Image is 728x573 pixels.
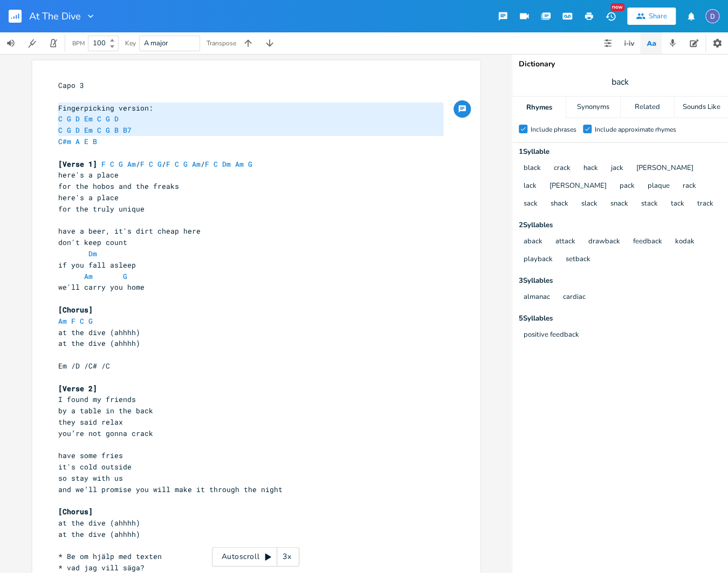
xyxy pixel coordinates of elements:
[512,97,566,118] div: Rhymes
[214,159,218,169] span: C
[600,6,621,26] button: New
[58,137,71,146] span: C#m
[80,316,84,326] span: C
[106,125,110,135] span: G
[583,164,598,173] button: hack
[157,159,162,169] span: G
[58,159,97,169] span: [Verse 1]
[58,563,145,572] span: * vad jag vill säga?
[675,237,695,247] button: kodak
[633,237,662,247] button: feedback
[58,305,93,315] span: [Chorus]
[58,181,179,191] span: for the hobos and the freaks
[524,237,542,247] button: aback
[58,125,63,135] span: C
[84,137,88,146] span: E
[58,384,97,393] span: [Verse 2]
[58,361,110,371] span: Em /D /C# /C
[88,316,93,326] span: G
[524,200,538,209] button: sack
[519,222,722,229] div: 2 Syllable s
[58,406,153,415] span: by a table in the back
[183,159,188,169] span: G
[166,159,170,169] span: F
[621,97,674,118] div: Related
[524,182,537,191] button: lack
[58,529,140,539] span: at the dive (ahhhh)
[75,125,80,135] span: D
[207,40,236,46] div: Transpose
[705,9,719,23] img: Daniel Eriksson
[581,200,597,209] button: slack
[84,271,93,281] span: Am
[235,159,244,169] span: Am
[114,125,119,135] span: B
[97,114,101,124] span: C
[675,97,728,118] div: Sounds Like
[671,200,684,209] button: tack
[550,182,607,191] button: [PERSON_NAME]
[58,260,136,270] span: if you fall asleep
[58,394,136,404] span: I found my friends
[58,237,127,247] span: don't keep count
[641,200,658,209] button: stack
[611,164,623,173] button: jack
[566,255,590,264] button: setback
[612,76,629,88] span: back
[205,159,209,169] span: F
[97,125,101,135] span: C
[524,164,541,173] button: black
[58,462,132,472] span: it's cold outside
[519,315,722,322] div: 5 Syllable s
[58,417,123,427] span: they said relax
[620,182,635,191] button: pack
[697,200,713,209] button: track
[58,518,140,528] span: at the dive (ahhhh)
[58,282,145,292] span: we'll carry you home
[58,159,252,169] span: / / /
[524,331,579,340] button: positive feedback
[58,328,140,337] span: at the dive (ahhhh)
[519,60,722,68] div: Dictionary
[531,126,576,133] div: Include phrases
[114,114,119,124] span: D
[58,114,63,124] span: C
[125,40,136,46] div: Key
[67,125,71,135] span: G
[175,159,179,169] span: C
[588,237,620,247] button: drawback
[192,159,201,169] span: Am
[84,125,93,135] span: Em
[212,547,299,567] div: Autoscroll
[58,193,119,202] span: here's a place
[554,164,571,173] button: crack
[140,159,145,169] span: F
[648,182,670,191] button: plaque
[84,114,93,124] span: Em
[67,114,71,124] span: G
[519,277,722,284] div: 3 Syllable s
[248,159,252,169] span: G
[524,293,550,302] button: almanac
[58,428,153,438] span: you’re not gonna crack
[683,182,696,191] button: rack
[222,159,231,169] span: Dm
[595,126,676,133] div: Include approximate rhymes
[551,200,568,209] button: shack
[610,200,628,209] button: snack
[58,316,67,326] span: Am
[123,271,127,281] span: G
[58,507,93,516] span: [Chorus]
[58,226,201,236] span: have a beer, it's dirt cheap here
[555,237,575,247] button: attack
[610,3,624,11] div: New
[119,159,123,169] span: G
[123,125,132,135] span: B7
[524,255,553,264] button: playback
[106,114,110,124] span: G
[58,473,123,483] span: so stay with us
[627,8,676,25] button: Share
[519,148,722,155] div: 1 Syllable
[29,11,81,21] span: At The Dive
[144,38,168,48] span: A major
